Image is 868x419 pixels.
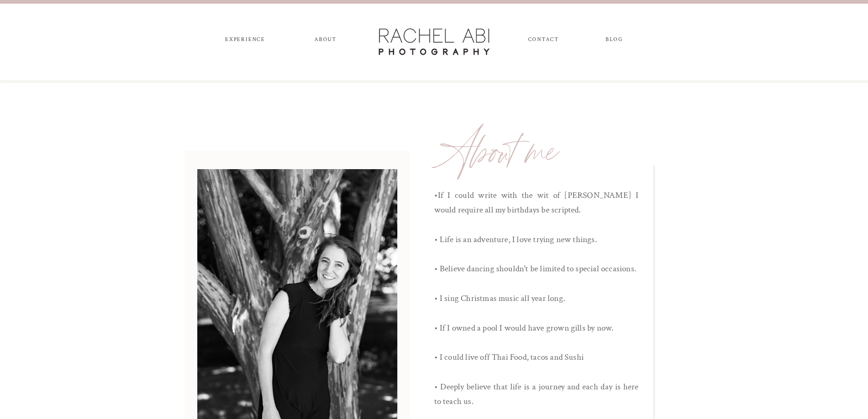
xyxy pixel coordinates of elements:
a: ABOUT [313,36,339,47]
a: About me [440,119,698,185]
a: CONTACT [528,36,559,47]
a: experience [221,36,269,47]
a: blog [598,36,631,47]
